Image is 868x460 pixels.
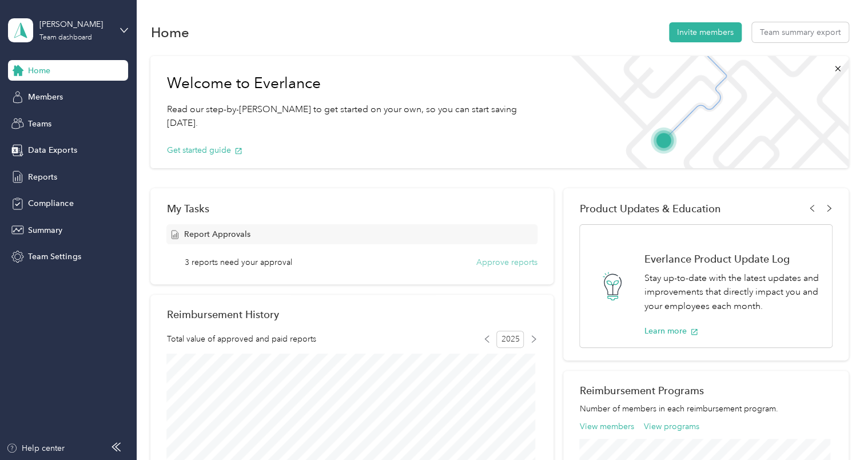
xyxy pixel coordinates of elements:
button: Approve reports [476,256,537,268]
iframe: Everlance-gr Chat Button Frame [804,396,868,460]
button: Invite members [669,22,742,42]
h1: Home [150,26,189,38]
span: Total value of approved and paid reports [166,333,316,345]
button: Learn more [644,325,698,337]
button: Help center [6,442,65,454]
span: Reports [28,171,57,183]
span: Members [28,91,63,103]
p: Number of members in each reimbursement program. [579,403,832,415]
span: Compliance [28,197,73,209]
div: My Tasks [166,203,537,215]
h1: Welcome to Everlance [166,74,543,93]
h2: Reimbursement History [166,308,278,320]
div: Team dashboard [39,34,92,41]
span: Team Settings [28,251,81,263]
span: Home [28,65,50,77]
span: 2025 [496,331,524,348]
p: Stay up-to-date with the latest updates and improvements that directly impact you and your employ... [644,271,819,314]
p: Read our step-by-[PERSON_NAME] to get started on your own, so you can start saving [DATE]. [166,102,543,130]
span: 3 reports need your approval [185,256,292,268]
img: Welcome to everlance [560,56,849,168]
span: Data Exports [28,144,77,156]
span: Teams [28,118,51,130]
span: Summary [28,224,62,236]
div: [PERSON_NAME] [39,18,111,30]
button: View members [579,421,634,433]
button: Team summary export [752,22,849,42]
button: Get started guide [166,144,242,156]
button: View programs [644,421,699,433]
span: Product Updates & Education [579,203,720,215]
h1: Everlance Product Update Log [644,253,819,265]
span: Report Approvals [184,228,250,240]
h2: Reimbursement Programs [579,384,832,396]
